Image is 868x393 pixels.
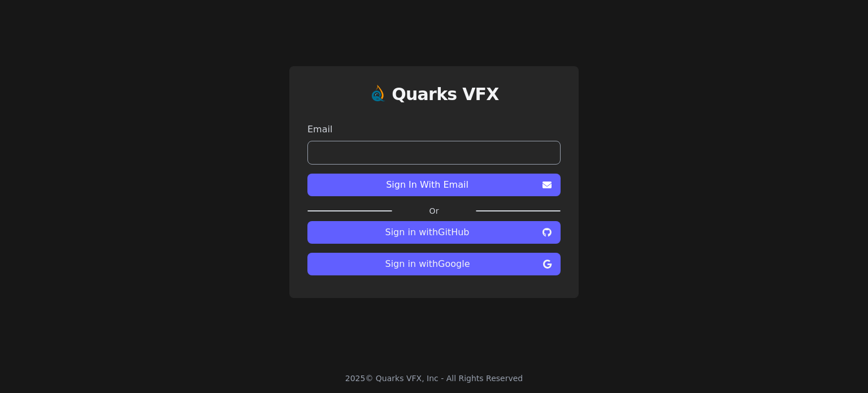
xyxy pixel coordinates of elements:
span: Sign in with GitHub [316,226,538,239]
span: Sign in with Google [316,257,539,271]
button: Sign in withGitHub [307,221,561,244]
label: Or [392,205,476,217]
h1: Quarks VFX [392,84,499,105]
button: Sign in withGoogle [307,253,561,275]
div: 2025 © Quarks VFX, Inc - All Rights Reserved [345,373,523,384]
label: Email [307,123,561,136]
a: Quarks VFX [392,84,499,114]
button: Sign In With Email [307,174,561,196]
span: Sign In With Email [316,178,538,192]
